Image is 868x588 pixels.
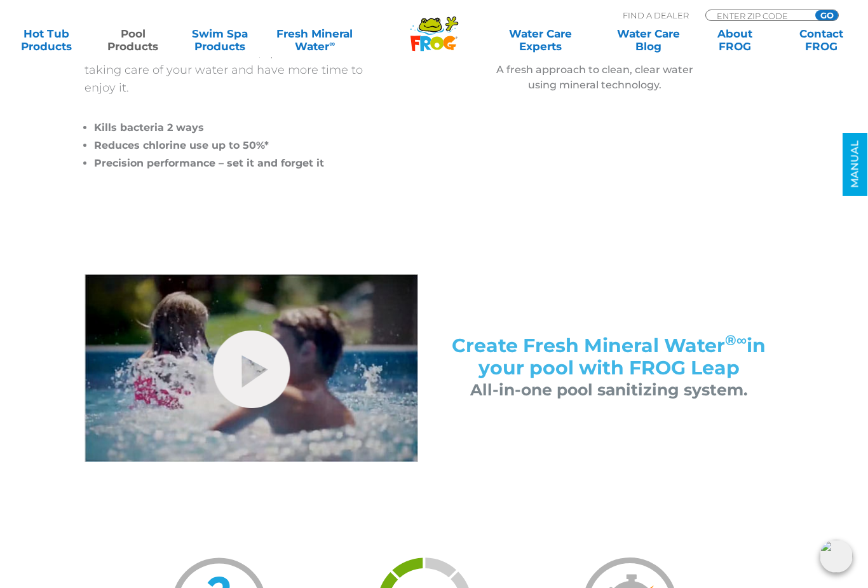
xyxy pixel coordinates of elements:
a: PoolProducts [99,27,166,53]
a: ContactFROG [788,27,855,53]
p: A fresh approach to clean, clear water using mineral technology. [424,62,764,93]
img: flippin-frog-video-still [85,274,418,462]
a: Fresh MineralWater∞ [273,27,357,53]
li: Kills bacteria 2 ways [94,119,393,137]
li: Reduces chlorine use up to 50%* [94,137,393,154]
h3: THE ALTERNATIVE WAY TO SANITIZE [424,46,764,59]
sup: ®∞ [725,331,747,349]
li: Precision performance – set it and forget it [94,154,393,172]
span: Create Fresh Mineral Water in your pool with FROG Leap [452,334,766,379]
a: Swim SpaProducts [186,27,254,53]
a: Water CareExperts [485,27,595,53]
input: GO [815,10,838,20]
sup: ∞ [329,39,335,48]
p: Find A Dealer [623,10,689,21]
input: Zip Code Form [715,10,801,21]
a: Hot TubProducts [13,27,80,53]
a: AboutFROG [702,27,769,53]
span: All-in-one pool sanitizing system. [470,380,748,399]
a: Water CareBlog [614,27,682,53]
img: openIcon [820,540,853,573]
a: MANUAL [843,133,867,196]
